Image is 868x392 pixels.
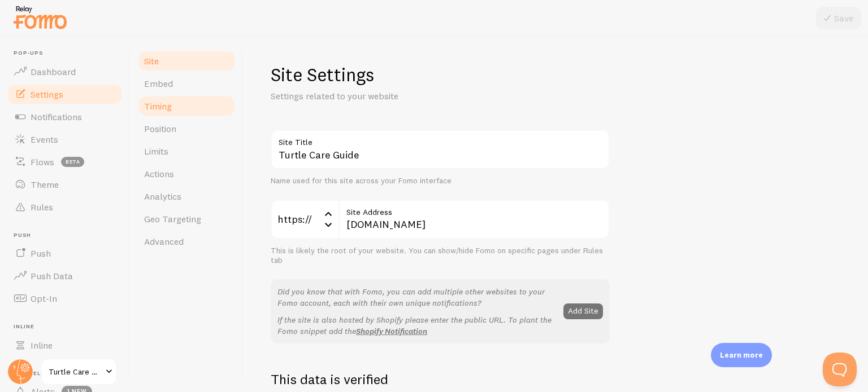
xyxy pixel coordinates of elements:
[14,50,123,57] span: Pop-ups
[144,55,159,67] span: Site
[137,117,236,140] a: Position
[137,95,236,117] a: Timing
[144,213,201,224] span: Geo Targeting
[271,246,610,266] div: This is likely the root of your website. You can show/hide Fomo on specific pages under Rules tab
[144,146,168,157] span: Limits
[12,3,68,32] img: fomo-relay-logo-orange.svg
[137,140,236,162] a: Limits
[31,248,51,259] span: Push
[31,201,53,213] span: Rules
[271,176,610,186] div: Name used for this site across your Fomo interface
[823,353,857,386] iframe: Help Scout Beacon - Open
[7,196,123,218] a: Rules
[563,303,603,319] button: Add Site
[144,123,176,134] span: Position
[338,200,610,219] label: Site Address
[7,242,123,265] a: Push
[338,200,610,239] input: myhonestcompany.com
[14,232,123,239] span: Push
[7,287,123,310] a: Opt-In
[41,358,117,385] a: Turtle Care Guide
[7,173,123,196] a: Theme
[61,157,84,167] span: beta
[271,90,542,103] p: Settings related to your website
[31,340,53,351] span: Inline
[31,89,63,100] span: Settings
[31,111,82,122] span: Notifications
[31,156,54,168] span: Flows
[31,66,76,77] span: Dashboard
[277,314,557,337] p: If the site is also hosted by Shopify please enter the public URL. To plant the Fomo snippet add the
[144,168,174,179] span: Actions
[277,286,557,309] p: Did you know that with Fomo, you can add multiple other websites to your Fomo account, each with ...
[31,293,57,304] span: Opt-In
[7,265,123,287] a: Push Data
[14,323,123,331] span: Inline
[271,371,610,388] h2: This data is verified
[7,60,123,83] a: Dashboard
[137,208,236,230] a: Geo Targeting
[144,78,173,89] span: Embed
[137,72,236,95] a: Embed
[7,334,123,356] a: Inline
[144,236,184,247] span: Advanced
[271,63,610,86] h1: Site Settings
[711,343,772,367] div: Learn more
[144,100,172,112] span: Timing
[356,326,427,336] a: Shopify Notification
[271,130,610,149] label: Site Title
[271,200,338,239] div: https://
[31,134,58,145] span: Events
[137,230,236,253] a: Advanced
[144,191,181,202] span: Analytics
[7,105,123,128] a: Notifications
[137,185,236,208] a: Analytics
[49,365,102,378] span: Turtle Care Guide
[137,162,236,185] a: Actions
[7,151,123,173] a: Flows beta
[31,270,73,281] span: Push Data
[720,350,763,360] p: Learn more
[137,50,236,72] a: Site
[31,179,59,190] span: Theme
[7,83,123,105] a: Settings
[7,128,123,151] a: Events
